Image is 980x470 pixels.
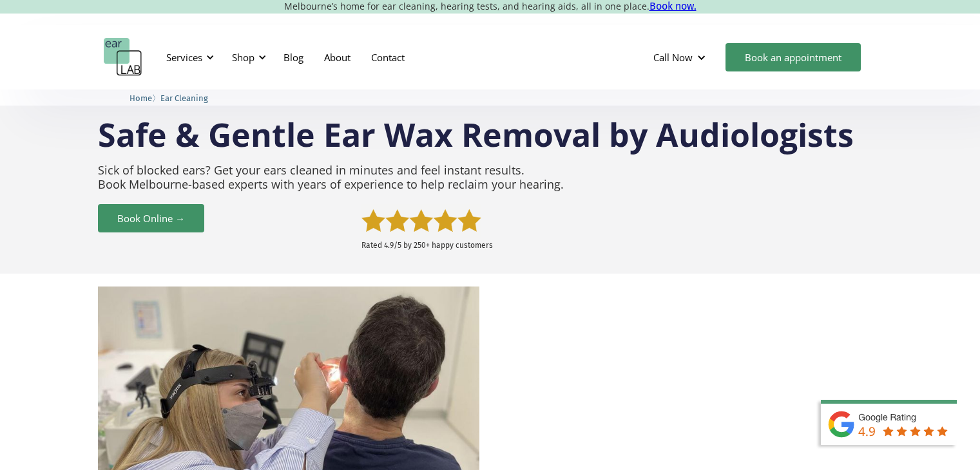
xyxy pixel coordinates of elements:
[98,157,882,198] p: Sick of blocked ears? Get your ears cleaned in minutes and feel instant results. Book Melbourne-b...
[224,38,270,77] div: Shop
[159,38,218,77] div: Services
[160,91,208,104] a: Ear Cleaning
[160,93,208,103] span: Ear Cleaning
[130,93,152,103] span: Home
[314,39,361,76] a: About
[98,204,204,232] a: Book Online →
[361,241,882,250] p: Rated 4.9/5 by 250+ happy customers
[361,39,415,76] a: Contact
[130,91,152,104] a: Home
[232,51,255,64] div: Shop
[725,43,861,71] a: Book an appointment
[166,51,202,64] div: Services
[273,39,314,76] a: Blog
[653,51,693,64] div: Call Now
[643,38,719,77] div: Call Now
[104,38,142,77] a: home
[130,91,160,105] li: 〉
[98,118,882,151] h1: Safe & Gentle Ear Wax Removal by Audiologists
